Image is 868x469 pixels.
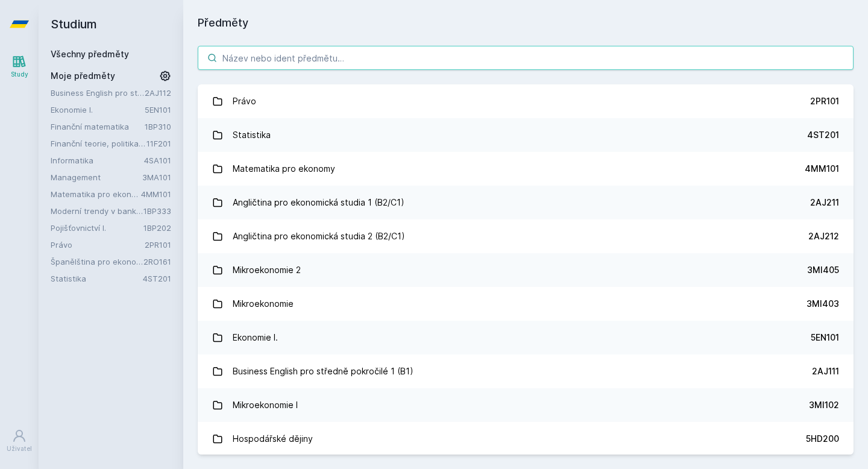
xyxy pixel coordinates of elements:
[198,354,854,388] a: Business English pro středně pokročilé 1 (B1) 2AJ111
[51,272,143,285] a: Statistika
[143,274,171,283] a: 4ST201
[141,189,171,199] a: 4MM101
[807,298,839,310] div: 3MI403
[807,264,839,276] div: 3MI405
[143,223,171,233] a: 1BP202
[233,157,335,181] div: Matematika pro ekonomy
[51,256,143,268] a: Španělština pro ekonomy - základní úroveň 1 (A0/A1)
[198,253,854,287] a: Mikroekonomie 2 3MI405
[233,123,271,147] div: Statistika
[812,365,839,377] div: 2AJ111
[805,163,839,175] div: 4MM101
[51,70,115,82] span: Moje předměty
[143,257,171,266] a: 2RO161
[146,139,171,148] a: 11F201
[233,427,313,451] div: Hospodářské dějiny
[233,359,414,383] div: Business English pro středně pokročilé 1 (B1)
[198,219,854,253] a: Angličtina pro ekonomická studia 2 (B2/C1) 2AJ212
[51,205,143,217] a: Moderní trendy v bankovnictví a finančním sektoru (v angličtině)
[51,87,145,99] a: Business English pro středně pokročilé 2 (B1)
[233,326,278,350] div: Ekonomie I.
[198,321,854,354] a: Ekonomie I. 5EN101
[808,230,839,242] div: 2AJ212
[198,118,854,152] a: Statistika 4ST201
[233,393,298,417] div: Mikroekonomie I
[233,190,404,215] div: Angličtina pro ekonomická studia 1 (B2/C1)
[51,154,144,166] a: Informatika
[809,399,839,411] div: 3MI102
[2,423,36,459] a: Uživatel
[233,292,294,316] div: Mikroekonomie
[198,388,854,422] a: Mikroekonomie I 3MI102
[806,433,839,445] div: 5HD200
[198,84,854,118] a: Právo 2PR101
[810,197,839,209] div: 2AJ211
[811,332,839,344] div: 5EN101
[233,258,301,282] div: Mikroekonomie 2
[198,422,854,456] a: Hospodářské dějiny 5HD200
[198,152,854,186] a: Matematika pro ekonomy 4MM101
[142,172,171,182] a: 3MA101
[810,95,839,107] div: 2PR101
[11,70,28,79] div: Study
[198,186,854,219] a: Angličtina pro ekonomická studia 1 (B2/C1) 2AJ211
[51,104,145,116] a: Ekonomie I.
[51,239,145,251] a: Právo
[145,240,171,250] a: 2PR101
[51,171,142,183] a: Management
[51,137,146,150] a: Finanční teorie, politika a instituce
[143,206,171,216] a: 1BP333
[2,48,36,85] a: Study
[233,224,405,248] div: Angličtina pro ekonomická studia 2 (B2/C1)
[145,105,171,115] a: 5EN101
[51,188,141,200] a: Matematika pro ekonomy
[233,89,256,113] div: Právo
[807,129,839,141] div: 4ST201
[51,222,143,234] a: Pojišťovnictví I.
[145,122,171,131] a: 1BP310
[198,14,854,31] h1: Předměty
[145,88,171,98] a: 2AJ112
[51,121,145,133] a: Finanční matematika
[7,444,32,453] div: Uživatel
[198,46,854,70] input: Název nebo ident předmětu…
[144,156,171,165] a: 4SA101
[198,287,854,321] a: Mikroekonomie 3MI403
[51,49,129,59] a: Všechny předměty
